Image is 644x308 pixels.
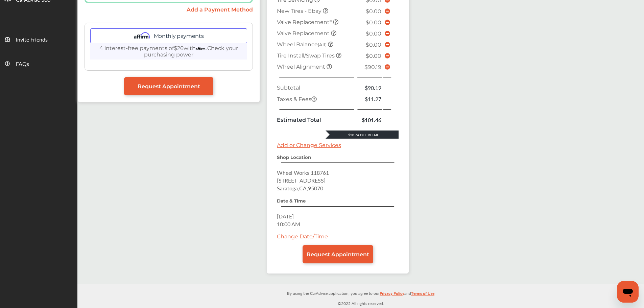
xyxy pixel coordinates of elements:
span: Tire Install/Swap Tires [277,52,336,59]
div: © 2025 All rights reserved. [77,284,644,308]
td: $11.27 [357,93,383,104]
td: $90.19 [357,82,383,93]
span: $0.00 [366,19,381,26]
span: Wheel Balance [277,41,328,48]
div: $20.74 Off Retail! [326,133,399,137]
span: FAQs [16,60,29,69]
a: Change Date/Time [277,233,328,240]
span: Request Appointment [138,83,200,90]
span: Invite Friends [16,35,48,44]
span: New Tires - Ebay [277,8,323,14]
a: Request Appointment [124,77,213,95]
td: $101.46 [357,114,383,125]
a: Terms of Use [411,289,434,300]
td: Estimated Total [275,114,357,125]
span: [DATE] [277,212,294,220]
a: Privacy Policy [380,289,404,300]
span: Saratoga , CA , 95070 [277,184,323,192]
td: Subtotal [275,82,357,93]
strong: Date & Time [277,198,306,204]
iframe: Button to launch messaging window [617,281,639,303]
span: $0.00 [366,42,381,48]
strong: Shop Location [277,155,311,160]
span: Request Appointment [307,251,369,258]
img: affirm.ee73cc9f.svg [134,32,150,40]
span: $0.00 [366,53,381,59]
a: Add a Payment Method [187,6,253,13]
span: Taxes & Fees [277,96,317,102]
a: Add or Change Services [277,142,341,148]
span: $0.00 [366,8,381,15]
span: $26 [174,45,184,51]
p: By using the CarAdvise application, you agree to our and [77,289,644,297]
span: [STREET_ADDRESS] [277,176,326,184]
p: 4 interest-free payments of with . [90,43,247,60]
a: Request Appointment [303,245,373,263]
span: $90.19 [364,64,381,70]
div: Monthly payments [90,28,247,43]
span: Valve Replacement [277,30,331,37]
small: (All) [318,42,327,47]
span: Affirm [196,46,206,50]
span: Valve Replacement* [277,19,333,25]
span: Wheel Works 118761 [277,169,329,176]
span: $0.00 [366,30,381,37]
a: Check your purchasing power - Learn more about Affirm Financing (opens in modal) [144,45,238,58]
span: Wheel Alignment [277,64,327,70]
span: 10:00 AM [277,220,300,228]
